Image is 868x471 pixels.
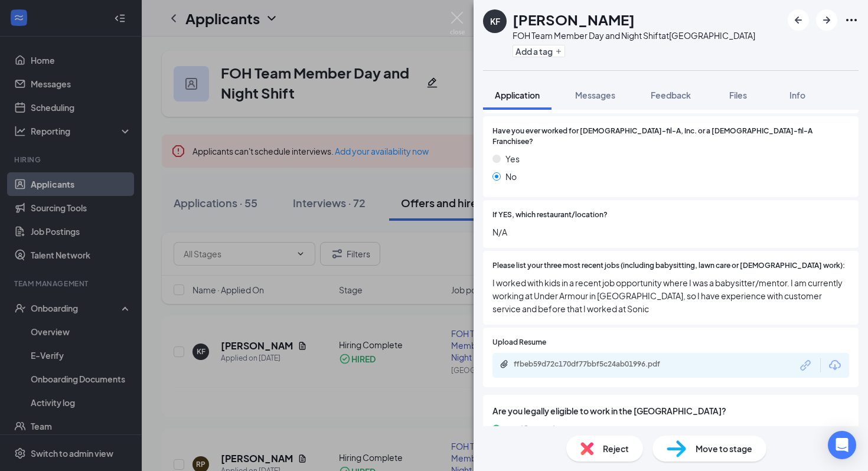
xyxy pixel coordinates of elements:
[492,260,845,272] span: Please list your three most recent jobs (including babysitting, lawn care or [DEMOGRAPHIC_DATA] w...
[492,225,849,238] span: N/A
[492,276,849,315] span: I worked with kids in a recent job opportunity where I was a babysitter/mentor. I am currently wo...
[492,337,546,348] span: Upload Resume
[500,359,509,369] svg: Paperclip
[651,90,691,100] span: Feedback
[816,9,837,31] button: ArrowRight
[696,442,752,455] span: Move to stage
[791,13,805,27] svg: ArrowLeftNew
[505,170,517,183] span: No
[513,30,755,41] div: FOH Team Member Day and Night Shift at [GEOGRAPHIC_DATA]
[505,422,556,435] span: yes (Correct)
[555,48,562,55] svg: Plus
[505,152,520,165] span: Yes
[828,358,842,372] svg: Download
[492,404,849,417] span: Are you legally eligible to work in the [GEOGRAPHIC_DATA]?
[844,13,859,27] svg: Ellipses
[603,442,629,455] span: Reject
[575,90,615,100] span: Messages
[490,15,500,27] div: KF
[798,358,814,373] svg: Link
[513,45,565,57] button: PlusAdd a tag
[828,431,856,459] div: Open Intercom Messenger
[514,359,679,369] div: ffbeb59d72c170df77bbf5c24ab01996.pdf
[788,9,809,31] button: ArrowLeftNew
[789,90,805,100] span: Info
[729,90,747,100] span: Files
[513,9,635,30] h1: [PERSON_NAME]
[820,13,834,27] svg: ArrowRight
[500,359,691,371] a: Paperclipffbeb59d72c170df77bbf5c24ab01996.pdf
[492,126,849,148] span: Have you ever worked for [DEMOGRAPHIC_DATA]-fil-A, Inc. or a [DEMOGRAPHIC_DATA]-fil-A Franchisee?
[492,210,608,221] span: If YES, which restaurant/location?
[495,90,540,100] span: Application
